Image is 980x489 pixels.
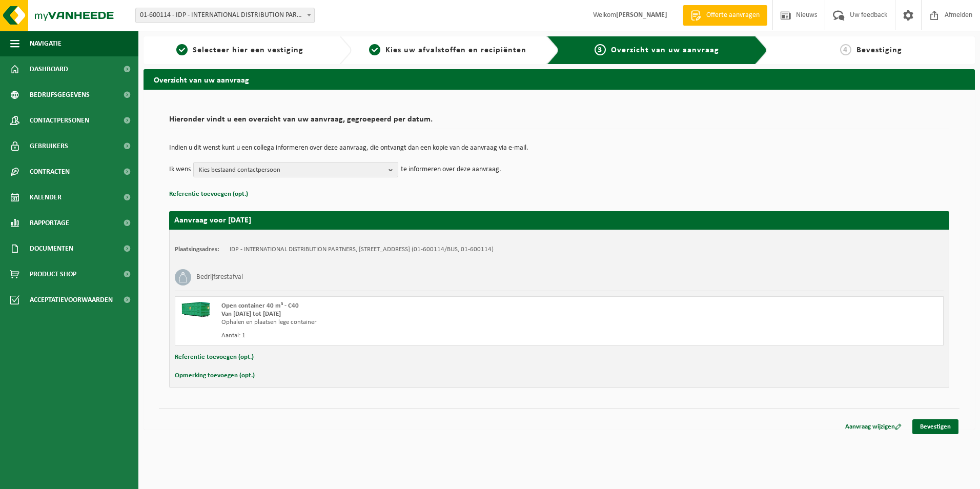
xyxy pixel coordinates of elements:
[357,44,539,56] a: 2Kies uw afvalstoffen en recipiënten
[196,269,243,286] h3: Bedrijfsrestafval
[683,5,767,26] a: Offerte aanvragen
[221,311,281,317] strong: Van [DATE] tot [DATE]
[144,69,975,89] h2: Overzicht van uw aanvraag
[385,46,526,54] span: Kies uw afvalstoffen en recipiënten
[838,419,909,434] a: Aanvraag wijzigen
[169,145,949,152] p: Indien u dit wenst kunt u een collega informeren over deze aanvraag, die ontvangt dan een kopie v...
[193,46,303,54] span: Selecteer hier een vestiging
[176,44,188,55] span: 1
[30,159,70,185] span: Contracten
[149,44,331,56] a: 1Selecteer hier een vestiging
[30,133,68,159] span: Gebruikers
[169,162,191,177] p: Ik wens
[30,56,68,82] span: Dashboard
[30,236,73,261] span: Documenten
[616,11,667,19] strong: [PERSON_NAME]
[912,419,958,434] a: Bevestigen
[30,185,62,210] span: Kalender
[30,82,90,108] span: Bedrijfsgegevens
[135,8,315,23] span: 01-600114 - IDP - INTERNATIONAL DISTRIBUTION PARTNERS - MERKSEM
[169,188,248,201] button: Referentie toevoegen (opt.)
[369,44,380,55] span: 2
[704,10,762,21] span: Offerte aanvragen
[136,8,314,23] span: 01-600114 - IDP - INTERNATIONAL DISTRIBUTION PARTNERS - MERKSEM
[180,302,211,317] img: HK-XC-40-GN-00.png
[230,246,494,254] td: IDP - INTERNATIONAL DISTRIBUTION PARTNERS, [STREET_ADDRESS] (01-600114/BUS, 01-600114)
[30,210,69,236] span: Rapportage
[221,302,299,309] span: Open container 40 m³ - C40
[30,108,89,133] span: Contactpersonen
[856,46,902,54] span: Bevestiging
[175,351,254,364] button: Referentie toevoegen (opt.)
[840,44,851,55] span: 4
[595,44,606,55] span: 3
[174,216,251,225] strong: Aanvraag voor [DATE]
[30,261,76,287] span: Product Shop
[401,162,501,177] p: te informeren over deze aanvraag.
[30,31,62,56] span: Navigatie
[611,46,719,54] span: Overzicht van uw aanvraag
[221,318,600,327] div: Ophalen en plaatsen lege container
[30,287,113,313] span: Acceptatievoorwaarden
[175,369,255,382] button: Opmerking toevoegen (opt.)
[169,115,949,129] h2: Hieronder vindt u een overzicht van uw aanvraag, gegroepeerd per datum.
[5,466,171,489] iframe: chat widget
[199,162,384,178] span: Kies bestaand contactpersoon
[175,246,219,253] strong: Plaatsingsadres:
[221,332,600,340] div: Aantal: 1
[193,162,398,177] button: Kies bestaand contactpersoon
